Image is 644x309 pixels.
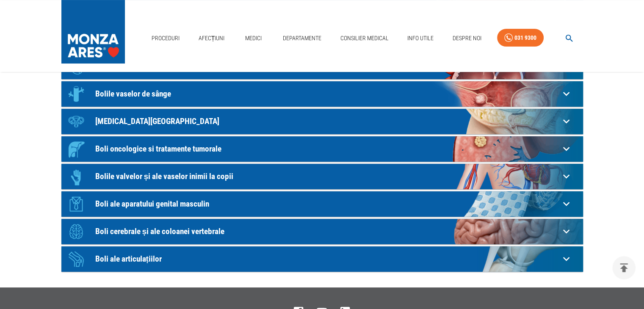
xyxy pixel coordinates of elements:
[404,30,437,47] a: Info Utile
[279,30,325,47] a: Departamente
[61,109,583,134] div: Icon[MEDICAL_DATA][GEOGRAPHIC_DATA]
[612,256,636,279] button: delete
[61,246,583,272] div: IconBoli ale articulațiilor
[64,219,89,244] div: Icon
[195,30,228,47] a: Afecțiuni
[95,89,560,98] p: Bolile vaselor de sânge
[337,30,392,47] a: Consilier Medical
[240,30,267,47] a: Medici
[61,191,583,217] div: IconBoli ale aparatului genital masculin
[64,246,89,272] div: Icon
[148,30,183,47] a: Proceduri
[95,254,560,263] p: Boli ale articulațiilor
[95,144,560,153] p: Boli oncologice si tratamente tumorale
[61,219,583,244] div: IconBoli cerebrale și ale coloanei vertebrale
[64,81,89,107] div: Icon
[95,172,560,181] p: Bolile valvelor și ale vaselor inimii la copii
[61,136,583,162] div: IconBoli oncologice si tratamente tumorale
[514,33,536,43] div: 031 9300
[64,191,89,217] div: Icon
[61,81,583,107] div: IconBolile vaselor de sânge
[497,29,544,47] a: 031 9300
[95,199,560,208] p: Boli ale aparatului genital masculin
[64,136,89,162] div: Icon
[95,227,560,236] p: Boli cerebrale și ale coloanei vertebrale
[95,117,560,126] p: [MEDICAL_DATA][GEOGRAPHIC_DATA]
[61,164,583,189] div: IconBolile valvelor și ale vaselor inimii la copii
[64,164,89,189] div: Icon
[449,30,485,47] a: Despre Noi
[64,109,89,134] div: Icon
